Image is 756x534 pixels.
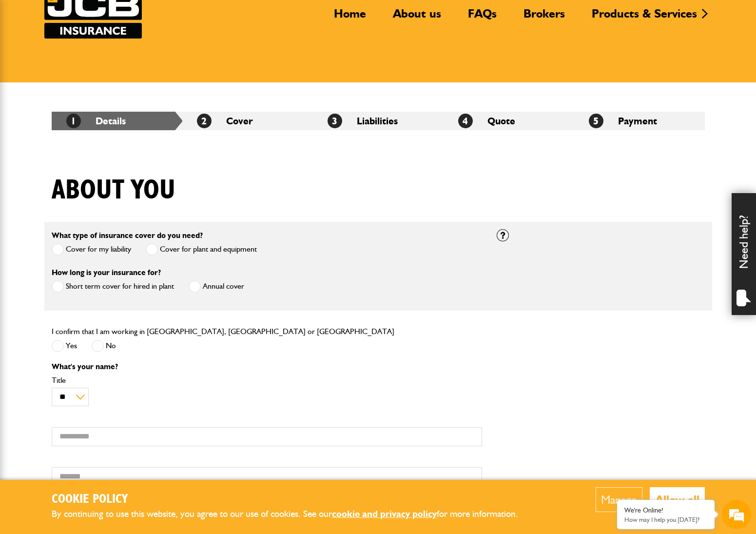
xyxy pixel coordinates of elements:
[182,112,313,130] li: Cover
[52,269,161,277] label: How long is your insurance for?
[328,114,342,128] span: 3
[52,280,174,293] label: Short term cover for hired in plant
[133,300,177,314] em: Start Chat
[52,243,131,256] label: Cover for my liability
[327,6,373,29] a: Home
[458,114,473,128] span: 4
[13,119,178,140] input: Enter your email address
[596,487,642,512] button: Manage
[52,340,77,352] label: Yes
[52,174,175,207] h1: About you
[732,193,756,315] div: Need help?
[516,6,572,29] a: Brokers
[52,492,534,507] h2: Cookie Policy
[624,506,707,514] div: We're Online!
[386,6,448,29] a: About us
[52,363,482,371] p: What's your name?
[66,114,81,128] span: 1
[189,280,244,293] label: Annual cover
[444,112,574,130] li: Quote
[52,507,534,522] p: By continuing to use this website, you agree to our use of cookies. See our for more information.
[13,90,178,112] input: Enter your last name
[584,6,704,29] a: Products & Services
[332,508,437,519] a: cookie and privacy policy
[146,243,257,256] label: Cover for plant and equipment
[13,148,178,169] input: Enter your phone number
[624,516,707,523] p: How may I help you today?
[92,340,116,352] label: No
[51,55,164,67] div: Chat with us now
[197,114,212,128] span: 2
[461,6,504,29] a: FAQs
[52,112,182,130] li: Details
[52,328,394,336] label: I confirm that I am working in [GEOGRAPHIC_DATA], [GEOGRAPHIC_DATA] or [GEOGRAPHIC_DATA]
[589,114,603,128] span: 5
[650,487,705,512] button: Allow all
[13,177,178,292] textarea: Type your message and hit 'Enter'
[52,232,203,239] label: What type of insurance cover do you need?
[52,376,482,384] label: Title
[160,5,183,28] div: Minimize live chat window
[574,112,705,130] li: Payment
[313,112,444,130] li: Liabilities
[17,54,41,68] img: d_20077148190_company_1631870298795_20077148190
